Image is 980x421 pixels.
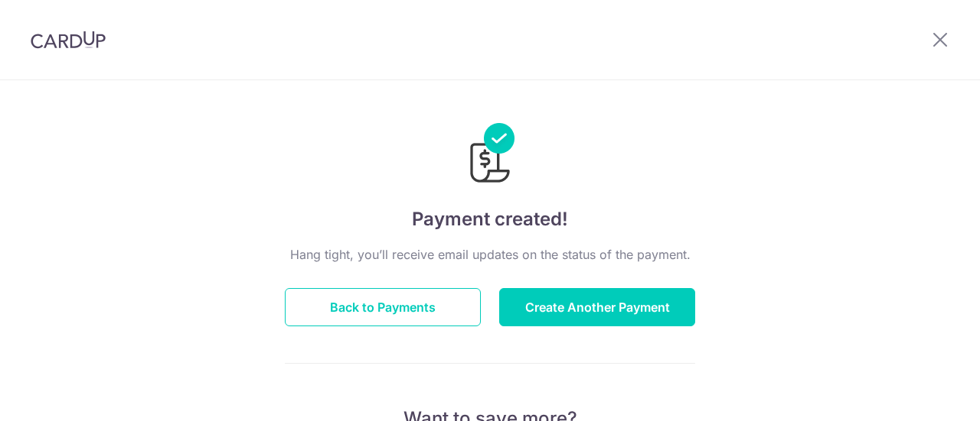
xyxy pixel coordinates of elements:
button: Create Another Payment [499,288,695,326]
iframe: Opens a widget where you can find more information [882,375,965,413]
img: Payments [465,123,514,187]
h4: Payment created! [285,206,695,233]
img: CardUp [31,31,106,49]
button: Back to Payments [285,288,481,326]
p: Hang tight, you’ll receive email updates on the status of the payment. [285,245,695,264]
